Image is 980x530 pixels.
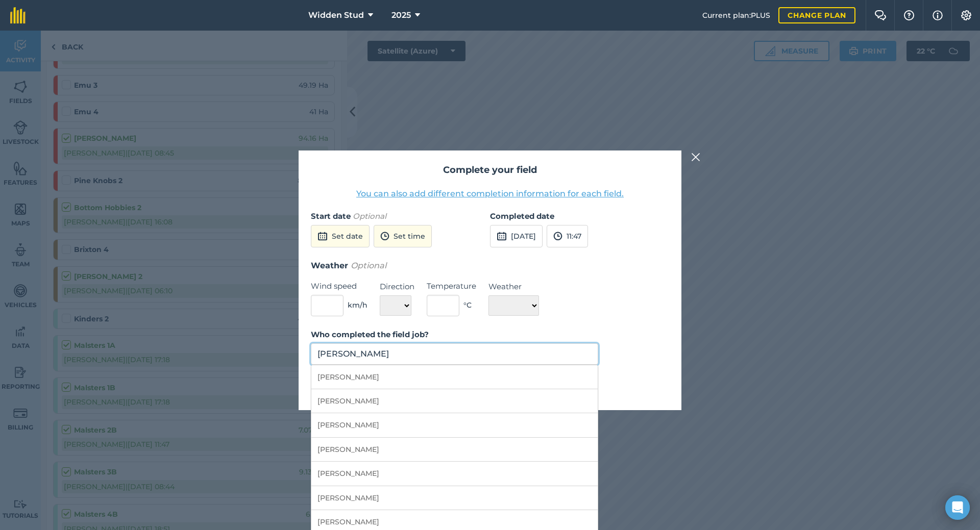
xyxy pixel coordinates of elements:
[311,259,669,272] h3: Weather
[311,330,429,339] strong: Who completed the field job?
[960,10,972,20] img: A cog icon
[348,299,367,311] span: km/h
[553,230,562,242] img: svg+xml;base64,PD94bWwgdmVyc2lvbj0iMS4wIiBlbmNvZGluZz0idXRmLTgiPz4KPCEtLSBHZW5lcmF0b3I6IEFkb2JlIE...
[311,389,598,413] li: [PERSON_NAME]
[547,225,588,247] button: 11:47
[490,211,554,221] strong: Completed date
[903,10,915,20] img: A question mark icon
[311,280,367,292] label: Wind speed
[311,365,598,389] li: [PERSON_NAME]
[933,9,943,21] img: svg+xml;base64,PHN2ZyB4bWxucz0iaHR0cDovL3d3dy53My5vcmcvMjAwMC9zdmciIHdpZHRoPSIxNyIgaGVpZ2h0PSIxNy...
[490,225,543,247] button: [DATE]
[374,225,432,247] button: Set time
[10,7,26,23] img: fieldmargin Logo
[427,280,476,292] label: Temperature
[778,7,855,23] a: Change plan
[353,211,386,221] em: Optional
[945,495,970,520] div: Open Intercom Messenger
[702,10,770,21] span: Current plan : PLUS
[488,281,539,293] label: Weather
[311,211,351,221] strong: Start date
[317,230,328,242] img: svg+xml;base64,PD94bWwgdmVyc2lvbj0iMS4wIiBlbmNvZGluZz0idXRmLTgiPz4KPCEtLSBHZW5lcmF0b3I6IEFkb2JlIE...
[308,9,364,21] span: Widden Stud
[351,261,386,270] em: Optional
[356,188,624,200] button: You can also add different completion information for each field.
[380,281,414,293] label: Direction
[311,163,669,178] h2: Complete your field
[391,9,411,21] span: 2025
[497,230,507,242] img: svg+xml;base64,PD94bWwgdmVyc2lvbj0iMS4wIiBlbmNvZGluZz0idXRmLTgiPz4KPCEtLSBHZW5lcmF0b3I6IEFkb2JlIE...
[874,10,887,20] img: Two speech bubbles overlapping with the left bubble in the forefront
[380,230,389,242] img: svg+xml;base64,PD94bWwgdmVyc2lvbj0iMS4wIiBlbmNvZGluZz0idXRmLTgiPz4KPCEtLSBHZW5lcmF0b3I6IEFkb2JlIE...
[691,151,700,163] img: svg+xml;base64,PHN2ZyB4bWxucz0iaHR0cDovL3d3dy53My5vcmcvMjAwMC9zdmciIHdpZHRoPSIyMiIgaGVpZ2h0PSIzMC...
[311,225,370,247] button: Set date
[463,299,472,311] span: ° C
